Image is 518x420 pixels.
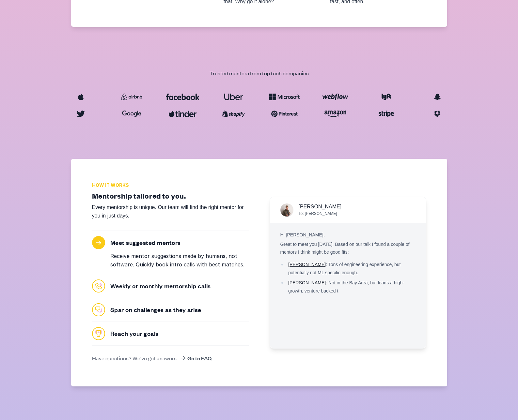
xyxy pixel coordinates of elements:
[92,353,249,363] p: Have questions? We've got answers.
[280,203,293,217] img: martin.jpg
[77,111,85,117] img: Twitter
[280,231,416,239] span: Hi [PERSON_NAME],
[110,306,201,314] h3: Spar on challenges as they arise
[324,111,346,117] img: Amazon
[271,111,298,117] img: Pinterest
[288,261,326,269] a: [PERSON_NAME]
[110,238,181,247] h3: Meet suggested mentors
[121,94,142,100] img: Airbnb
[299,203,342,210] div: [PERSON_NAME]
[288,279,326,287] a: [PERSON_NAME]
[434,111,441,117] img: Dropbox
[280,279,416,295] li: : Not in the Bay Area, but leads a high-growth, venture backed t
[110,282,211,290] h3: Weekly or monthly mentorship calls
[269,94,300,100] img: Microsoft
[222,111,245,117] img: Shopify
[166,94,199,100] img: Facebook
[122,111,141,117] img: Google
[299,211,342,216] div: To: [PERSON_NAME]
[110,329,159,337] h3: Reach your goals
[322,94,349,100] img: Webflow
[280,240,416,256] span: Great to meet you [DATE]. Based on our talk I found a couple of mentors I think might be good fits:
[78,94,84,100] img: Apple
[92,191,249,201] h2: Mentorship tailored to you.
[180,353,212,363] a: Go to FAQ
[379,111,394,117] img: Stripe
[92,203,249,220] p: Every mentorship is unique. Our team will find the right mentor for you in just days.
[108,252,249,269] p: Receive mentor suggestions made by humans, not software. Quickly book intro calls with best matches.
[382,94,391,100] img: Lyft
[92,182,249,188] span: How it works
[224,94,243,100] img: Uber
[280,261,416,277] li: : Tons of engineering experience, but potentially not ML specific enough.
[434,94,441,100] img: Snapchat
[169,111,196,117] img: Tinder
[61,68,458,78] p: Trusted mentors from top tech companies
